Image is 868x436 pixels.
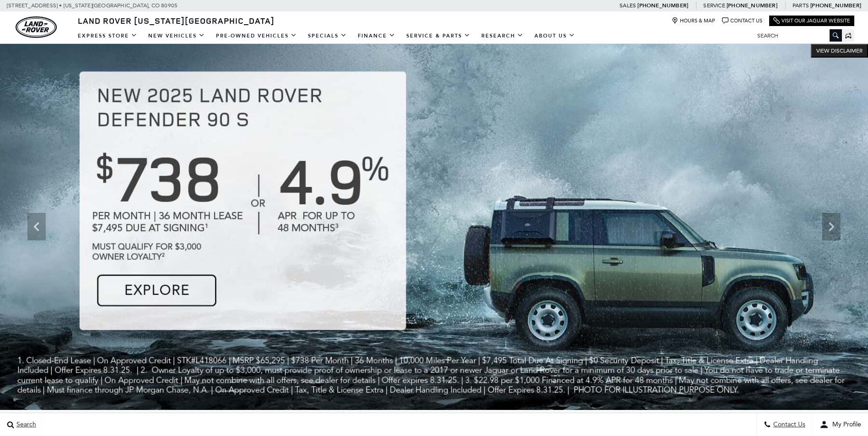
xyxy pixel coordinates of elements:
[620,2,636,9] span: Sales
[72,28,143,44] a: EXPRESS STORE
[78,15,275,26] span: Land Rover [US_STATE][GEOGRAPHIC_DATA]
[703,2,725,9] span: Service
[816,47,863,54] span: VIEW DISCLAIMER
[727,2,777,9] a: [PHONE_NUMBER]
[16,16,57,38] a: land-rover
[143,28,210,44] a: New Vehicles
[793,2,809,9] span: Parts
[302,28,352,44] a: Specials
[210,28,302,44] a: Pre-Owned Vehicles
[773,17,850,24] a: Visit Our Jaguar Website
[829,421,861,429] span: My Profile
[16,16,57,38] img: Land Rover
[810,2,861,9] a: [PHONE_NUMBER]
[14,421,36,429] span: Search
[811,44,868,58] button: VIEW DISCLAIMER
[529,28,581,44] a: About Us
[72,15,280,26] a: Land Rover [US_STATE][GEOGRAPHIC_DATA]
[637,2,688,9] a: [PHONE_NUMBER]
[72,28,581,44] nav: Main Navigation
[722,17,762,24] a: Contact Us
[813,413,868,436] button: user-profile-menu
[672,17,715,24] a: Hours & Map
[771,421,805,429] span: Contact Us
[750,30,842,41] input: Search
[476,28,529,44] a: Research
[352,28,401,44] a: Finance
[7,2,178,9] a: [STREET_ADDRESS] • [US_STATE][GEOGRAPHIC_DATA], CO 80905
[401,28,476,44] a: Service & Parts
